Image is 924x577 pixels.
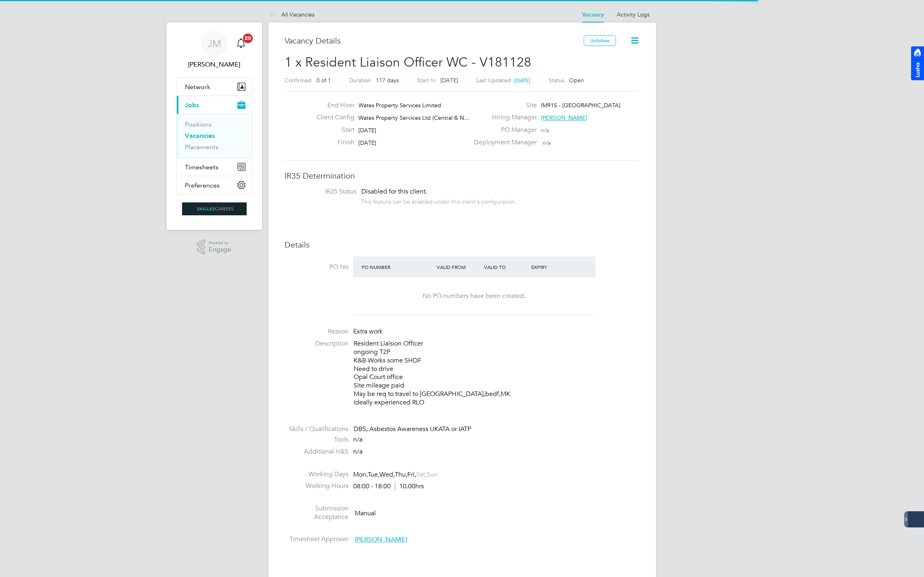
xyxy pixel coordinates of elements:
[355,509,376,517] span: Manual
[285,535,348,544] label: Timesheet Approver
[358,127,376,134] span: [DATE]
[177,114,252,158] div: Jobs
[361,196,516,205] div: This feature can be enabled under this client's configuration.
[469,126,537,134] label: PO Manager
[207,38,221,49] span: JM
[285,448,348,456] label: Additional H&S
[233,31,249,56] a: 20
[482,260,529,274] div: Valid To
[582,11,604,18] a: Vacancy
[185,181,220,189] span: Preferences
[514,77,530,84] span: [DATE]
[541,114,587,121] span: [PERSON_NAME]
[243,33,253,43] span: 20
[177,96,252,114] button: Jobs
[469,113,537,122] label: Hiring Manager
[416,471,427,479] span: Sat,
[541,102,620,109] span: IM91S - [GEOGRAPHIC_DATA]
[293,187,356,196] label: IR35 Status
[358,139,376,146] span: [DATE]
[285,435,348,444] label: Tools
[354,425,640,433] div: DBS, Asbestos Awareness UKATA or IATP
[285,77,312,84] label: Confirmed
[584,35,616,46] button: Unfollow
[361,187,427,196] span: Disabled for this client.
[368,471,379,479] span: Tue,
[395,471,407,479] span: Thu,
[285,425,348,433] label: Skills / Qualifications
[185,163,218,171] span: Timesheets
[176,31,252,69] a: JM[PERSON_NAME]
[617,11,650,18] a: Activity Logs
[185,132,215,140] a: Vacancies
[285,482,348,490] label: Working Hours
[395,482,424,490] span: 10.00hrs
[349,77,371,84] label: Duration
[285,470,348,479] label: Working Days
[353,327,383,335] span: Extra work
[310,101,354,110] label: End Hirer
[379,471,395,479] span: Wed,
[285,263,348,271] label: PO No
[549,77,564,84] label: Status
[285,340,348,348] label: Description
[353,471,368,479] span: Mon,
[310,138,354,147] label: Finish
[354,340,640,406] p: Resident Liaision Officer ongoing T2P K&B Works some SHDF Need to drive Opal Court office Site mi...
[316,77,331,84] span: 0 of 1
[285,171,640,181] h3: IR35 Determination
[177,158,252,176] button: Timesheets
[285,504,348,521] label: Submission Acceptance
[177,78,252,96] button: Network
[435,260,482,274] div: Valid From
[185,121,212,128] a: Positions
[353,482,424,491] div: 08:00 - 18:00
[417,77,436,84] label: Start In
[353,448,362,456] span: n/a
[182,202,247,215] img: skilledcareers-logo-retina.png
[427,471,438,479] span: Sun
[185,143,218,151] a: Placements
[285,327,348,336] label: Reason
[469,138,537,147] label: Deployment Manager
[476,77,511,84] label: Last Updated
[529,260,576,274] div: Expiry
[209,240,231,246] span: Powered by
[541,127,549,134] span: n/a
[285,35,584,46] h3: Vacancy Details
[176,202,252,215] a: Go to home page
[353,435,362,444] span: n/a
[197,240,231,255] a: Powered byEngage
[310,126,354,134] label: Start
[358,102,441,109] span: Wates Property Services Limited
[268,11,314,18] a: All Vacancies
[543,139,551,146] span: n/a
[185,101,199,109] span: Jobs
[177,176,252,194] button: Preferences
[569,77,584,84] span: Open
[376,77,399,84] span: 117 days
[285,240,640,250] h3: Details
[176,60,252,69] span: Jack McMurray
[358,114,470,121] span: Wates Property Services Ltd (Central & N…
[310,113,354,122] label: Client Config
[285,54,531,70] span: 1 x Resident Liaison Officer WC - V181128
[209,246,231,253] span: Engage
[360,260,435,274] div: PO Number
[185,83,210,91] span: Network
[440,77,458,84] span: [DATE]
[469,101,537,110] label: Site
[361,292,587,300] div: No PO numbers have been created.
[355,535,407,544] span: [PERSON_NAME]
[167,23,262,230] nav: Main navigation
[407,471,416,479] span: Fri,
